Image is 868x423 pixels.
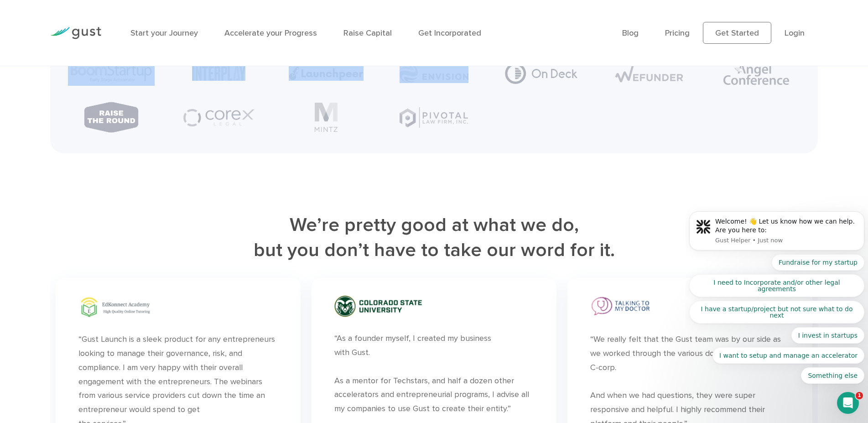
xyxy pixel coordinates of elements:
a: Login [785,28,805,38]
img: Corex [182,105,255,130]
div: “As a founder myself, I created my business with Gust. As a mentor for Techstars, and half a doze... [334,332,534,416]
img: Pivotal [400,107,468,128]
a: Get Started [703,22,771,44]
span: 1 [856,392,863,399]
a: Start your Journey [130,28,198,38]
a: Pricing [665,28,690,38]
img: Interplay [192,66,245,81]
iframe: Intercom notifications message [686,94,868,398]
img: Launchpeer [289,66,364,81]
img: Group 1226 [505,63,577,84]
img: Mintz [314,103,338,132]
img: Talking To My Doctor [590,295,652,318]
img: Edkonnect [78,295,151,318]
img: Gust Logo [50,27,101,39]
img: Csu [334,295,422,317]
a: Raise Capital [343,28,392,38]
iframe: Intercom live chat [837,392,859,414]
img: Angel Conference [723,62,789,85]
img: Boomstartup [68,62,155,85]
img: Raise The Round [83,101,140,134]
h2: We’re pretty good at what we do, but you don’t have to take our word for it. [50,213,818,264]
a: Get Incorporated [418,28,481,38]
img: Wefunder [613,63,686,84]
a: Accelerate your Progress [224,28,317,38]
a: Blog [622,28,639,38]
img: Envision [400,64,468,83]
